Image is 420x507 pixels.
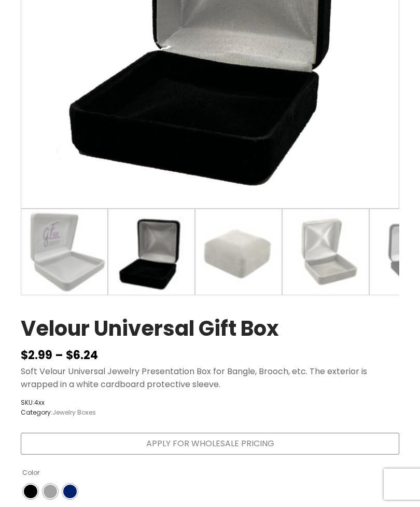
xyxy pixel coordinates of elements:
[283,209,369,295] img: Medium size grey velour covered Jewelry Presentation Box open showing color matching universal bo...
[66,347,98,363] bdi: 6.24
[52,408,96,417] a: Jewelry Boxes
[21,365,399,391] p: Soft Velour Universal Jewelry Presentation Box for Bangle, Brooch, etc. The exterior is wrapped i...
[21,347,52,363] bdi: 2.99
[195,209,282,295] img: Medium size grey velour Jewelry Presentation Box closed.
[55,347,63,363] span: –
[62,484,78,499] li: Navy Blue
[21,347,28,363] span: $
[108,209,194,295] img: Small black velour covered Jewelry Presentation Box open showing universal bottom pad and white s...
[21,209,107,295] img: 440U Grey With Hot Stamp Jewelry Box
[21,433,399,455] a: Apply for Wholesale Pricing
[22,464,39,481] label: Color
[34,398,45,407] span: 4xx
[21,316,279,346] h1: Velour Universal Gift Box
[66,347,73,363] span: $
[43,484,58,499] li: Grey
[21,482,207,501] ul: Color
[23,484,38,499] li: Black
[21,407,96,417] span: Category:
[21,398,96,407] span: SKU:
